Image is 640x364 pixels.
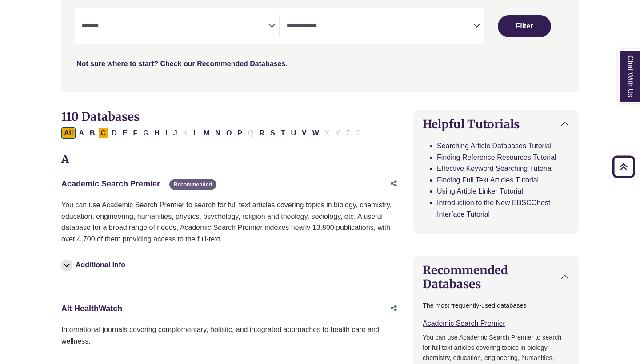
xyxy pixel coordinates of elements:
button: Filter Results O [224,127,234,139]
button: Filter Results M [201,127,212,139]
a: Back to Top [609,161,638,173]
button: Share this database [385,175,403,192]
a: Alt HealthWatch [61,304,122,313]
p: The most frequently-used databases [423,301,569,311]
button: All [61,127,76,139]
a: Using Article Linker Tutorial [437,187,523,195]
button: Filter Results N [212,127,223,139]
a: Not sure where to start? Check our Recommended Databases. [76,60,288,67]
button: Filter Results U [288,127,299,139]
span: 110 Databases [61,109,140,124]
button: Filter Results D [109,127,120,139]
a: Introduction to the New EBSCOhost Interface Tutorial [437,199,550,218]
button: Filter Results S [268,127,278,139]
a: Finding Full Text Articles Tutorial [437,176,539,184]
button: Additional Info [61,259,128,271]
button: Recommended Databases [414,256,578,298]
button: Filter Results E [120,127,130,139]
button: Filter Results G [140,127,151,139]
button: Filter Results R [256,127,267,139]
button: Filter Results L [191,127,200,139]
button: Filter Results A [76,127,87,139]
p: International journals covering complementary, holistic, and integrated approaches to health care... [61,324,403,347]
button: Filter Results F [130,127,140,139]
textarea: Search [82,23,268,30]
button: Filter Results H [152,127,163,139]
a: Effective Keyword Searching Tutorial [437,165,553,172]
button: Filter Results P [235,127,245,139]
span: Recommended [169,179,216,190]
button: Filter Results V [299,127,309,139]
div: Alpha-list to filter by first letter of database name [61,129,364,136]
a: Academic Search Premier [423,320,505,327]
button: Helpful Tutorials [414,110,578,138]
button: Submit for Search Results [498,15,551,37]
button: Filter Results B [87,127,98,139]
button: Filter Results I [163,127,170,139]
h3: A [61,153,403,166]
button: Filter Results C [98,127,109,139]
a: Searching Article Databases Tutorial [437,142,552,150]
a: Finding Reference Resources Tutorial [437,154,556,161]
button: Filter Results W [310,127,322,139]
button: Filter Results J [171,127,180,139]
button: Share this database [385,300,403,317]
p: You can use Academic Search Premier to search for full text articles covering topics in biology, ... [61,199,403,245]
button: Filter Results T [278,127,288,139]
textarea: Search [287,23,473,30]
a: Academic Search Premier [61,179,160,188]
